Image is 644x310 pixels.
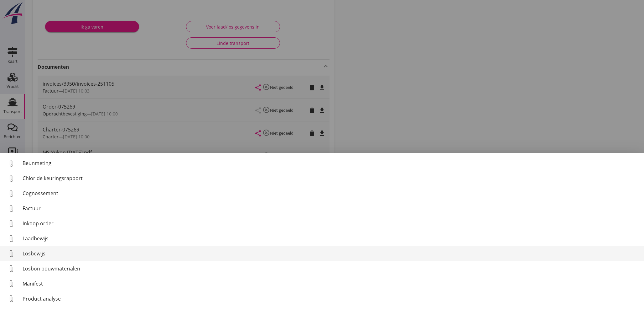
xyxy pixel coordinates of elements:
i: attach_file [6,233,16,243]
i: attach_file [6,249,16,259]
i: attach_file [6,264,16,274]
i: attach_file [6,158,16,168]
div: Product analyse [23,295,639,302]
i: attach_file [6,173,16,183]
div: Inkoop order [23,220,639,227]
div: Laadbewijs [23,235,639,242]
div: Factuur [23,205,639,212]
div: Losbon bouwmaterialen [23,265,639,272]
i: attach_file [6,218,16,228]
div: Manifest [23,280,639,287]
i: attach_file [6,294,16,304]
i: attach_file [6,279,16,289]
div: Cognossement [23,190,639,197]
i: attach_file [6,188,16,198]
i: attach_file [6,203,16,213]
div: Chloride keuringsrapport [23,174,639,182]
div: Beunmeting [23,159,639,167]
div: Losbewijs [23,250,639,257]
